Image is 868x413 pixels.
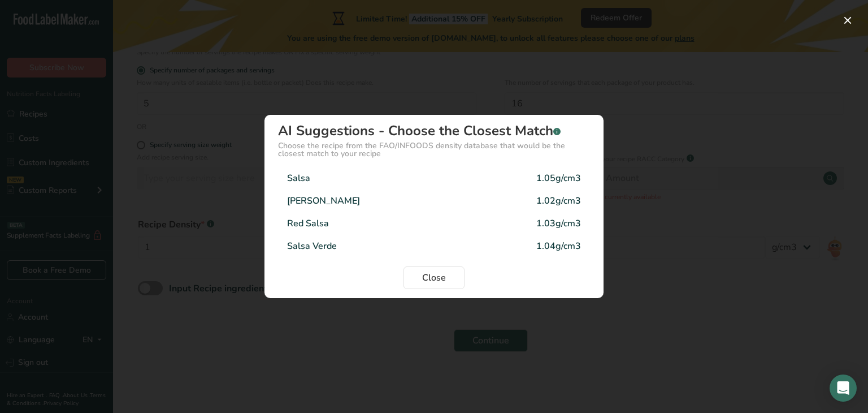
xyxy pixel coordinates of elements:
[278,142,590,158] div: Choose the recipe from the FAO/INFOODS density database that would be the closest match to your r...
[536,171,581,185] div: 1.05g/cm3
[536,239,581,253] div: 1.04g/cm3
[536,217,581,230] div: 1.03g/cm3
[830,375,857,402] div: Open Intercom Messenger
[536,194,581,208] div: 1.02g/cm3
[287,239,337,253] div: Salsa Verde
[287,194,360,208] div: [PERSON_NAME]
[287,217,329,230] div: Red Salsa
[278,124,590,137] div: AI Suggestions - Choose the Closest Match
[422,271,446,285] span: Close
[403,266,465,289] button: Close
[287,171,310,185] div: Salsa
